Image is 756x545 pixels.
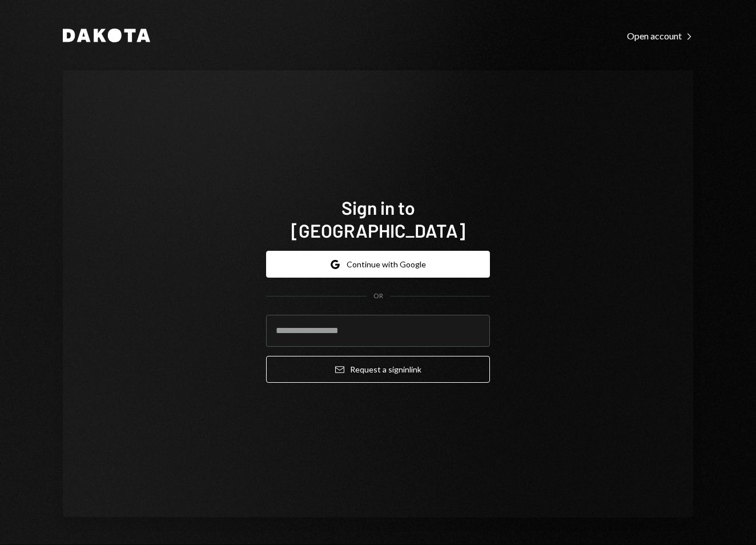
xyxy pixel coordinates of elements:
[266,356,490,383] button: Request a signinlink
[627,29,693,42] a: Open account
[627,30,693,42] div: Open account
[266,196,490,242] h1: Sign in to [GEOGRAPHIC_DATA]
[266,251,490,278] button: Continue with Google
[373,291,383,301] div: OR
